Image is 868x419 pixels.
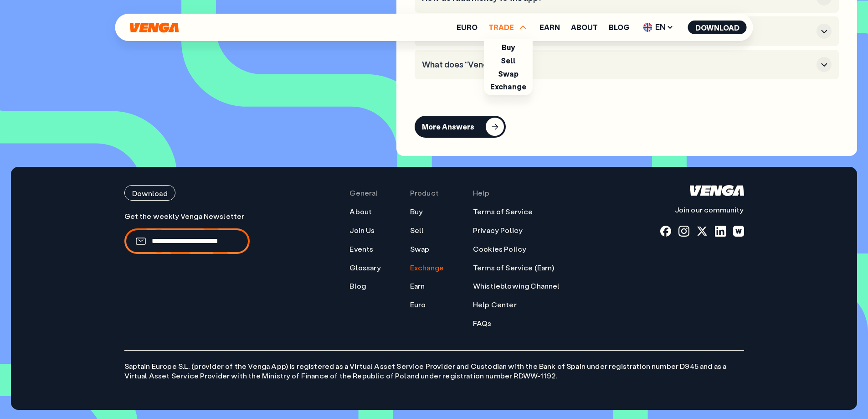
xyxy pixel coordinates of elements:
[488,24,514,31] span: TRADE
[715,226,726,237] a: linkedin
[349,226,375,235] a: Join Us
[410,207,423,217] a: Buy
[124,185,175,201] button: Download
[410,263,444,273] a: Exchange
[643,23,652,32] img: flag-uk
[124,185,250,201] a: Download
[539,24,560,31] a: Earn
[129,22,180,33] svg: Home
[660,205,744,215] p: Join our community
[473,263,554,273] a: Terms of Service (Earn)
[415,116,506,138] button: More Answers
[697,226,708,237] a: x
[124,212,250,221] p: Get the weekly Venga Newsletter
[498,69,519,78] a: Swap
[457,24,478,31] a: Euro
[349,188,378,198] span: General
[571,24,598,31] a: About
[473,244,526,254] a: Cookies Policy
[688,21,747,34] button: Download
[410,300,426,310] a: Euro
[488,22,529,33] span: TRADE
[733,226,744,237] a: warpcast
[473,319,492,328] a: FAQs
[501,56,516,65] a: Sell
[422,122,474,131] div: More Answers
[502,42,515,52] a: Buy
[349,207,372,217] a: About
[349,281,366,291] a: Blog
[349,263,380,273] a: Glossary
[473,207,533,217] a: Terms of Service
[609,24,629,31] a: Blog
[473,300,517,310] a: Help Center
[490,82,526,91] a: Exchange
[410,188,439,198] span: Product
[473,226,523,235] a: Privacy Policy
[410,244,430,254] a: Swap
[349,244,373,254] a: Events
[422,60,813,70] h3: What does “Venga” mean?
[678,226,689,237] a: instagram
[473,281,560,291] a: Whistleblowing Channel
[422,57,832,72] button: What does “Venga” mean?
[690,185,744,196] svg: Home
[410,281,425,291] a: Earn
[124,350,744,381] p: Saptain Europe S.L. (provider of the Venga App) is registered as a Virtual Asset Service Provider...
[660,226,671,237] a: fb
[473,188,490,198] span: Help
[640,20,677,35] span: EN
[410,226,424,235] a: Sell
